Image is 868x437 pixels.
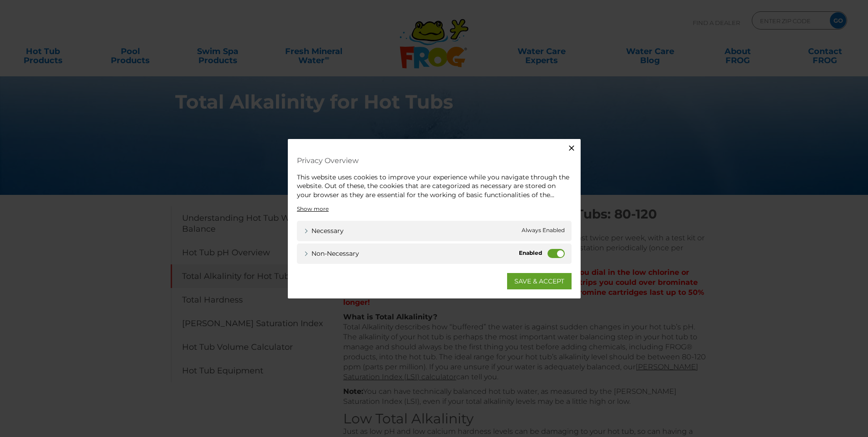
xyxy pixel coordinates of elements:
[522,226,565,236] span: Always Enabled
[304,226,344,236] a: Necessary
[297,152,572,168] h4: Privacy Overview
[507,273,572,289] a: SAVE & ACCEPT
[297,173,572,199] div: This website uses cookies to improve your experience while you navigate through the website. Out ...
[297,205,329,213] a: Show more
[304,249,359,258] a: Non-necessary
